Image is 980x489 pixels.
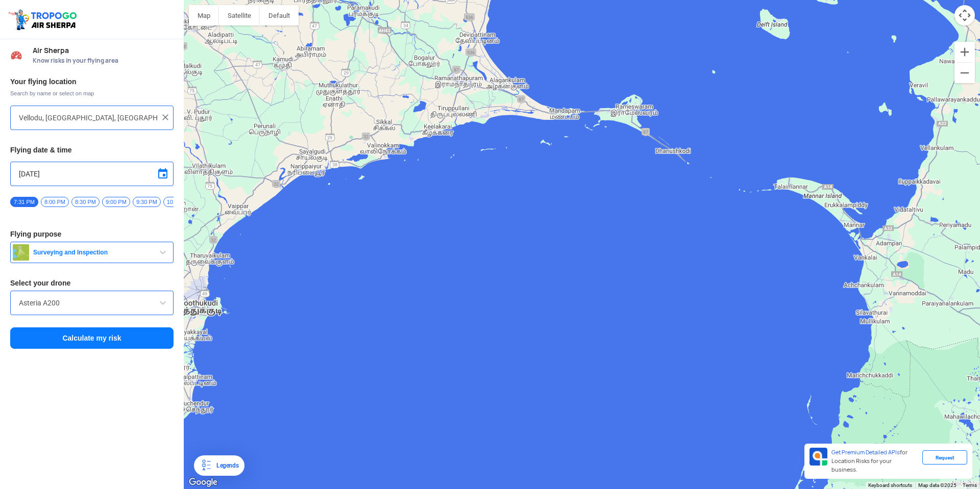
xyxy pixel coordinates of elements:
button: Surveying and Inspection [10,242,174,263]
input: Search your flying location [19,112,157,124]
img: ic_tgdronemaps.svg [8,8,80,31]
span: 9:00 PM [102,197,130,207]
div: Request [922,450,967,465]
span: 9:30 PM [133,197,161,207]
span: Know risks in your flying area [33,57,174,65]
div: for Location Risks for your business. [827,448,922,475]
a: Terms [963,482,977,488]
span: Map data ©2025 [918,482,957,488]
img: Google [186,476,220,489]
button: Calculate my risk [10,327,174,349]
span: Surveying and Inspection [29,248,157,256]
button: Zoom in [954,42,975,62]
span: 7:31 PM [10,197,38,207]
img: ic_close.png [160,112,170,122]
img: survey.png [13,244,29,261]
h3: Your flying location [10,78,174,85]
button: Show satellite imagery [219,5,260,25]
span: 10:00 PM [163,197,194,207]
button: Map camera controls [954,5,975,25]
button: Show street map [189,5,219,25]
span: Air Sherpa [33,46,174,55]
h3: Flying purpose [10,230,174,238]
input: Search by name or Brand [19,297,165,309]
span: 8:00 PM [41,197,69,207]
h3: Select your drone [10,279,174,287]
span: 8:30 PM [71,197,100,207]
span: Get Premium Detailed APIs [831,449,900,456]
span: Search by name or select on map [10,89,174,97]
input: Select Date [19,168,165,180]
a: Open this area in Google Maps (opens a new window) [186,476,220,489]
button: Keyboard shortcuts [868,482,912,489]
img: Legends [200,459,212,472]
h3: Flying date & time [10,146,174,153]
div: Legends [212,459,238,472]
button: Zoom out [954,63,975,83]
img: Premium APIs [810,448,827,466]
img: Risk Scores [10,49,22,61]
